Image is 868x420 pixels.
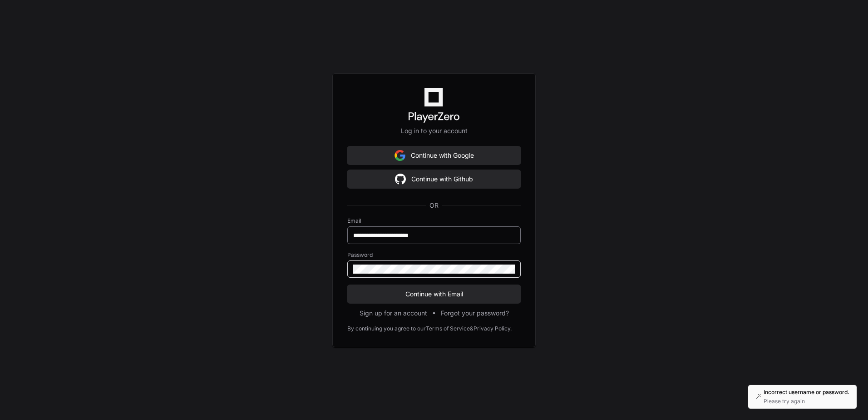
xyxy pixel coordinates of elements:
[347,290,521,299] span: Continue with Email
[764,398,849,405] p: Please try again
[347,126,521,135] p: Log in to your account
[395,146,405,165] img: Sign in with google
[764,389,849,396] p: Incorrect username or password.
[347,146,521,165] button: Continue with Google
[426,201,442,210] span: OR
[347,251,521,259] label: Password
[347,285,521,303] button: Continue with Email
[347,217,521,225] label: Email
[426,325,470,332] a: Terms of Service
[473,325,512,332] a: Privacy Policy.
[395,170,406,188] img: Sign in with google
[347,170,521,188] button: Continue with Github
[360,309,427,318] button: Sign up for an account
[347,325,426,332] div: By continuing you agree to our
[470,325,473,332] div: &
[441,309,509,318] button: Forgot your password?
